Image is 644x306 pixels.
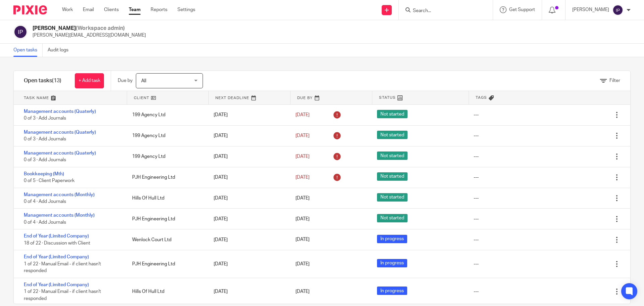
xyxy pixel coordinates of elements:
[474,195,479,202] div: ---
[125,129,207,142] div: 199 Agency Ltd
[207,108,288,122] div: [DATE]
[24,109,96,114] a: Management accounts (Quaterly)
[572,6,609,13] p: [PERSON_NAME]
[474,216,479,222] div: ---
[474,153,479,160] div: ---
[24,151,96,156] a: Management accounts (Quaterly)
[207,191,288,205] div: [DATE]
[207,212,288,226] div: [DATE]
[474,261,479,267] div: ---
[24,282,89,287] a: End of Year (Limited Company)
[474,174,479,181] div: ---
[296,217,310,221] span: [DATE]
[379,95,396,100] span: Status
[33,32,146,39] p: [PERSON_NAME][EMAIL_ADDRESS][DOMAIN_NAME]
[141,79,146,83] span: All
[296,237,310,242] span: [DATE]
[207,285,288,298] div: [DATE]
[52,78,61,83] span: (13)
[296,154,310,159] span: [DATE]
[24,289,101,301] span: 1 of 22 · Manual Email - if client hasn't responded
[24,213,95,218] a: Management accounts (Monthly)
[377,235,407,243] span: In progress
[474,236,479,243] div: ---
[129,6,141,13] a: Team
[125,171,207,184] div: PJH Engineering Ltd
[377,110,408,118] span: Not started
[24,116,66,121] span: 0 of 3 · Add Journals
[125,150,207,163] div: 199 Agency Ltd
[24,130,96,135] a: Management accounts (Quaterly)
[296,113,310,117] span: [DATE]
[76,26,125,31] span: (Workspace admin)
[83,6,94,13] a: Email
[125,191,207,205] div: Hills Of Hull Ltd
[377,287,407,295] span: In progress
[13,5,47,14] img: Pixie
[118,77,132,84] p: Due by
[474,112,479,118] div: ---
[33,25,146,32] h2: [PERSON_NAME]
[24,137,66,141] span: 0 of 3 · Add Journals
[296,133,310,138] span: [DATE]
[13,25,28,39] img: svg%3E
[207,129,288,142] div: [DATE]
[377,131,408,139] span: Not started
[75,73,104,88] a: + Add task
[125,108,207,122] div: 199 Agency Ltd
[377,172,408,181] span: Not started
[296,196,310,201] span: [DATE]
[48,44,73,57] a: Audit logs
[476,95,487,100] span: Tags
[177,6,195,13] a: Settings
[24,158,66,162] span: 0 of 3 · Add Journals
[377,193,408,202] span: Not started
[151,6,167,13] a: Reports
[509,7,535,12] span: Get Support
[24,77,61,84] h1: Open tasks
[62,6,73,13] a: Work
[24,241,90,246] span: 18 of 22 · Discussion with Client
[474,288,479,295] div: ---
[24,220,66,225] span: 0 of 4 · Add Journals
[474,132,479,139] div: ---
[104,6,119,13] a: Clients
[125,257,207,271] div: PJH Engineering Ltd
[125,212,207,226] div: PJH Engineering Ltd
[377,259,407,267] span: In progress
[207,257,288,271] div: [DATE]
[296,175,310,180] span: [DATE]
[296,289,310,294] span: [DATE]
[24,192,95,197] a: Management accounts (Monthly)
[24,172,64,176] a: Bookkeeping (Mth)
[377,214,408,222] span: Not started
[377,151,408,160] span: Not started
[207,150,288,163] div: [DATE]
[24,178,74,183] span: 0 of 5 · Client Paperwork
[207,233,288,247] div: [DATE]
[13,44,43,57] a: Open tasks
[609,78,620,83] span: Filter
[125,285,207,298] div: Hills Of Hull Ltd
[125,233,207,247] div: Wenlock Court Ltd
[24,234,89,238] a: End of Year (Limited Company)
[412,8,473,14] input: Search
[612,5,623,15] img: svg%3E
[24,199,66,204] span: 0 of 4 · Add Journals
[24,255,89,259] a: End of Year (Limited Company)
[296,262,310,266] span: [DATE]
[207,171,288,184] div: [DATE]
[24,262,101,273] span: 1 of 22 · Manual Email - if client hasn't responded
